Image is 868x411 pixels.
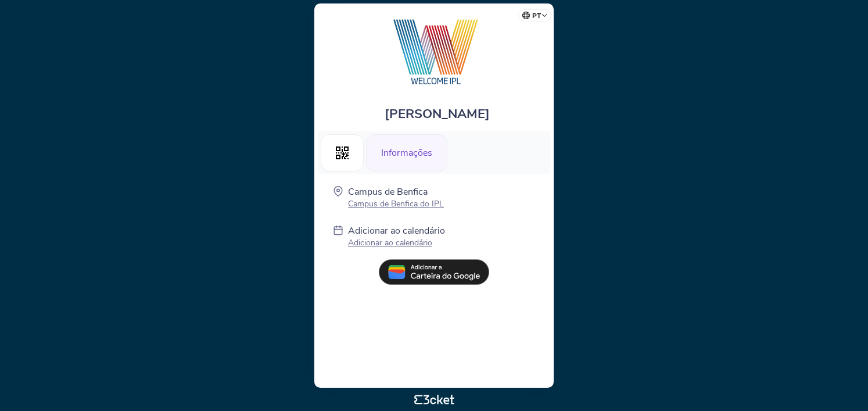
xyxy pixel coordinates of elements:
a: Campus de Benfica Campus de Benfica do IPL [348,185,444,209]
img: Welcome IPL 2025 [371,15,498,88]
a: Adicionar ao calendário Adicionar ao calendário [348,224,445,251]
div: Informações [366,134,447,171]
img: pt_add_to_google_wallet.13e59062.svg [379,259,489,285]
p: Campus de Benfica do IPL [348,198,444,209]
a: Informações [366,145,447,158]
p: Adicionar ao calendário [348,224,445,237]
p: Adicionar ao calendário [348,237,445,248]
span: [PERSON_NAME] [385,105,490,123]
p: Campus de Benfica [348,185,444,198]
